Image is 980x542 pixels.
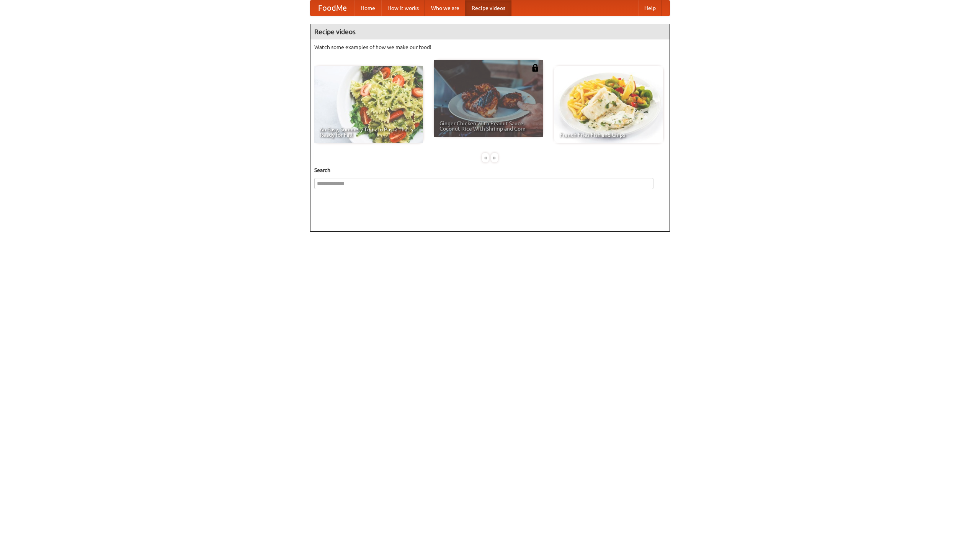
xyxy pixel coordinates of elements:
[465,0,511,16] a: Recipe videos
[482,153,489,162] div: «
[314,166,666,174] h5: Search
[314,66,423,143] a: An Easy, Summery Tomato Pasta That's Ready for Fall
[638,0,662,16] a: Help
[381,0,425,16] a: How it works
[531,64,539,72] img: 483408.png
[560,132,658,138] span: French Fries Fish and Chips
[554,66,663,143] a: French Fries Fish and Chips
[310,0,354,16] a: FoodMe
[491,153,498,162] div: »
[310,24,670,39] h4: Recipe videos
[320,127,418,138] span: An Easy, Summery Tomato Pasta That's Ready for Fall
[425,0,465,16] a: Who we are
[354,0,381,16] a: Home
[314,43,666,51] p: Watch some examples of how we make our food!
